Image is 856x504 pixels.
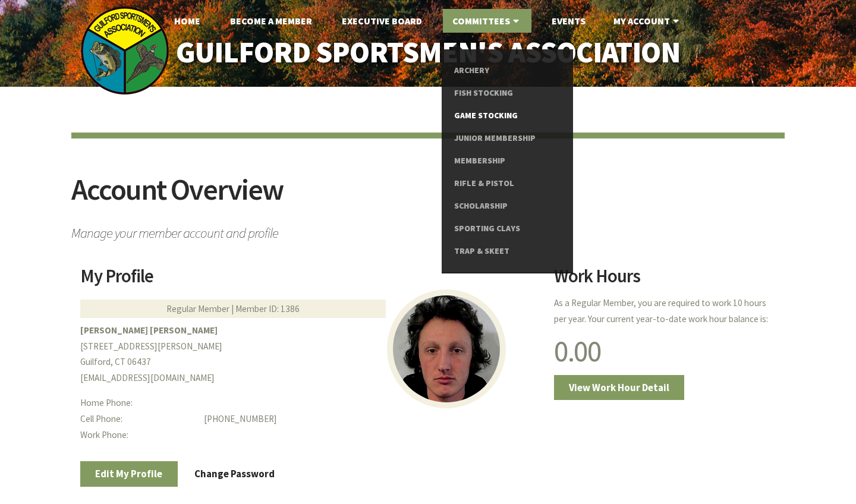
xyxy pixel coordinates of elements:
[332,9,432,33] a: Executive Board
[71,175,785,219] h2: Account Overview
[80,267,539,294] h2: My Profile
[604,9,691,33] a: My Account
[80,325,218,336] b: [PERSON_NAME] [PERSON_NAME]
[554,336,776,366] h1: 0.00
[221,9,322,33] a: Become A Member
[80,395,195,411] dt: Home Phone
[554,295,776,327] p: As a Regular Member, you are required to work 10 hours per year. Your current year-to-date work h...
[204,411,539,427] dd: [PHONE_NUMBER]
[151,27,706,78] a: Guilford Sportsmen's Association
[80,323,539,386] p: [STREET_ADDRESS][PERSON_NAME] Guilford, CT 06437 [EMAIL_ADDRESS][DOMAIN_NAME]
[542,9,595,33] a: Events
[80,427,195,443] dt: Work Phone
[443,9,531,33] a: Committees
[454,82,561,105] a: Fish Stocking
[80,461,178,486] a: Edit My Profile
[554,375,685,400] a: View Work Hour Detail
[80,411,195,427] dt: Cell Phone
[454,218,561,240] a: Sporting Clays
[454,172,561,195] a: Rifle & Pistol
[454,150,561,172] a: Membership
[454,105,561,127] a: Game Stocking
[71,219,785,240] span: Manage your member account and profile
[454,59,561,82] a: Archery
[180,461,290,486] a: Change Password
[454,195,561,218] a: Scholarship
[80,6,169,95] img: logo_sm.png
[454,240,561,263] a: Trap & Skeet
[80,300,386,318] div: Regular Member | Member ID: 1386
[554,267,776,294] h2: Work Hours
[165,9,210,33] a: Home
[454,127,561,150] a: Junior Membership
